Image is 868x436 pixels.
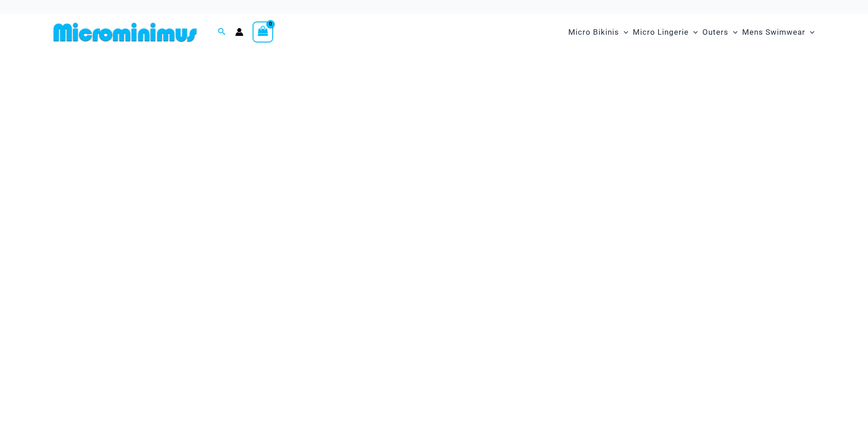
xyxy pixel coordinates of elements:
a: Search icon link [218,27,226,38]
span: Menu Toggle [728,21,738,44]
a: Mens SwimwearMenu ToggleMenu Toggle [740,18,817,46]
a: Micro LingerieMenu ToggleMenu Toggle [631,18,700,46]
span: Mens Swimwear [742,21,805,44]
span: Micro Bikinis [568,21,619,44]
a: Micro BikinisMenu ToggleMenu Toggle [566,18,631,46]
span: Menu Toggle [619,21,628,44]
a: OutersMenu ToggleMenu Toggle [700,18,740,46]
span: Menu Toggle [805,21,814,44]
a: Account icon link [235,28,243,36]
span: Menu Toggle [689,21,698,44]
a: View Shopping Cart, empty [253,21,274,43]
nav: Site Navigation [565,17,819,48]
span: Micro Lingerie [633,21,689,44]
img: MM SHOP LOGO FLAT [50,22,200,43]
span: Outers [702,21,728,44]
